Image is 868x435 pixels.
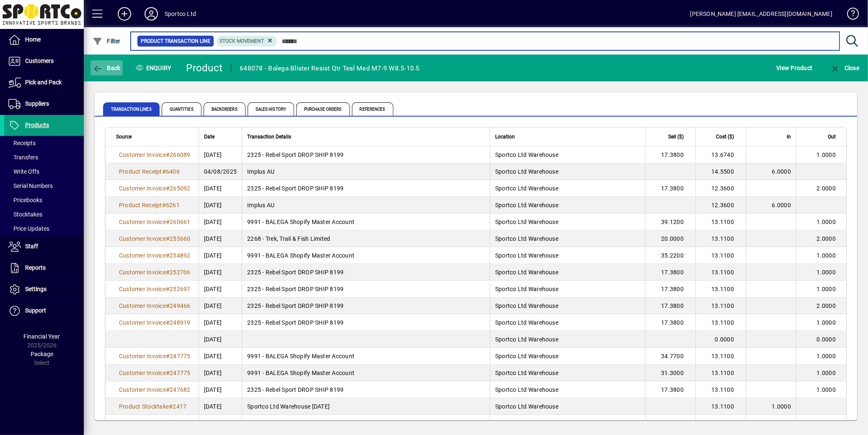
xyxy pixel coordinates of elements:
span: 2.0000 [817,185,836,192]
span: References [352,102,393,116]
span: Customer Invoice [119,219,166,225]
td: 35.2200 [645,247,695,264]
div: Cost ($) [701,132,741,141]
td: 04/08/2025 [199,163,242,180]
span: 1.0000 [817,353,836,359]
td: 13.1100 [695,381,746,398]
div: Date [204,132,237,141]
span: # [166,286,170,292]
span: Price Updates [8,225,49,232]
td: 13.6740 [695,146,746,163]
span: Home [25,36,41,43]
span: Customer Invoice [119,302,166,309]
td: 13.1100 [695,214,746,230]
div: Sell ($) [651,132,691,141]
a: Write Offs [4,164,84,179]
td: Sportco Ltd Warehouse [DATE] [242,398,490,415]
span: Sportco Ltd Warehouse [495,202,558,208]
a: Customer Invoice#265092 [116,184,194,193]
span: Settings [25,286,46,292]
span: # [166,370,170,376]
td: [DATE] [199,398,242,415]
td: 34.7700 [645,348,695,365]
div: 648078 - Balega Blister Resist Qtr Teal Med M7-9 W8.5-10.5 [240,62,420,75]
td: 2325 - Rebel Sport DROP SHIP 8199 [242,314,490,331]
span: 255660 [170,235,191,242]
span: # [166,302,170,309]
td: 2325 - Rebel Sport DROP SHIP 8199 [242,264,490,281]
span: Pricebooks [8,197,42,203]
a: Receipts [4,136,84,150]
span: 1.0000 [817,286,836,292]
td: [DATE] [199,365,242,381]
span: Stock movement [220,38,264,44]
a: Customer Invoice#252706 [116,268,194,277]
td: 17.3800 [645,381,695,398]
span: In [787,132,791,141]
div: Product [186,61,223,75]
td: 13.1100 [695,281,746,297]
span: Customer Invoice [119,286,166,292]
span: 0.0000 [817,336,836,343]
td: 20.0000 [645,230,695,247]
span: Customer Invoice [119,151,166,158]
a: Price Updates [4,221,84,236]
span: Sportco Ltd Warehouse [495,151,558,158]
button: View Product [774,60,814,76]
span: Sportco Ltd Warehouse [495,336,558,343]
a: Home [4,29,84,50]
td: 13.1100 [695,348,746,365]
td: 17.3800 [645,264,695,281]
span: Sportco Ltd Warehouse [495,386,558,393]
td: 9991 - BALEGA Shopify Master Account [242,247,490,264]
span: 6.0000 [772,168,791,175]
span: 1.0000 [817,386,836,393]
span: Products [25,122,49,128]
span: Sportco Ltd Warehouse [495,286,558,292]
td: [DATE] [199,197,242,214]
span: 528 [170,420,181,427]
span: # [166,235,170,242]
td: 0.0000 [695,331,746,348]
a: Product Write Off#528 [116,419,183,428]
td: 13.1100 [695,314,746,331]
span: 265092 [170,185,191,192]
span: 2.0000 [817,235,836,242]
a: Settings [4,279,84,300]
a: Support [4,300,84,321]
span: 6.0000 [772,202,791,208]
span: Sportco Ltd Warehouse [495,269,558,276]
div: Source [116,132,194,141]
a: Customers [4,51,84,72]
span: Customer Invoice [119,319,166,326]
span: 247682 [170,386,191,393]
td: 9991 - BALEGA Shopify Master Account [242,365,490,381]
span: Product Write Off [119,420,166,427]
span: Customers [25,57,54,64]
span: Date [204,132,214,141]
app-page-header-button: Back [84,60,130,76]
span: Pick and Pack [25,79,62,86]
span: 2.0000 [817,302,836,309]
td: [DATE] [199,331,242,348]
span: Sportco Ltd Warehouse [495,353,558,359]
td: [DATE] [199,415,242,432]
span: Close [830,65,859,71]
span: # [162,202,166,208]
a: Customer Invoice#266089 [116,150,194,159]
span: Product Receipt [119,168,162,175]
a: Transfers [4,150,84,164]
span: Source [116,132,132,141]
a: Customer Invoice#249466 [116,301,194,310]
button: Profile [138,6,165,21]
span: Customer Invoice [119,386,166,393]
span: # [166,269,170,276]
td: 9991 - BALEGA Shopify Master Account [242,214,490,230]
span: Sales History [248,102,294,116]
span: 1.0000 [817,319,836,326]
a: Pricebooks [4,193,84,207]
span: Customer Invoice [119,269,166,276]
span: Support [25,307,46,314]
span: Sportco Ltd Warehouse [495,252,558,259]
td: Implus AU [242,197,490,214]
